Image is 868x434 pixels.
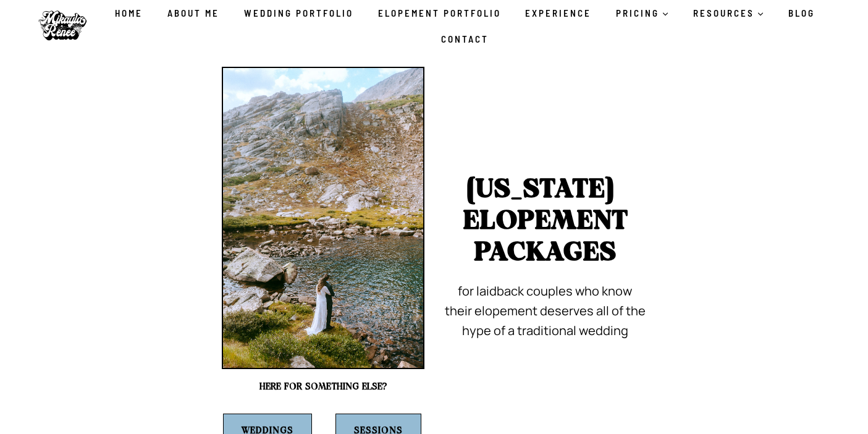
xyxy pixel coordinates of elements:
[444,281,646,341] p: fOR LAIDBACK COUPLES WHO know THEIR ELOPEMENT DESERVES ALL OF THE HYPE OF A TRADITIONAL WEDDING
[463,176,628,266] strong: [US_STATE] ELOPEMENT PACKAGES
[259,382,387,391] strong: Here for something else?
[32,4,93,48] img: Mikayla Renee Photo
[616,6,668,20] span: PRICING
[429,26,501,52] a: Contact
[693,6,764,20] span: RESOURCES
